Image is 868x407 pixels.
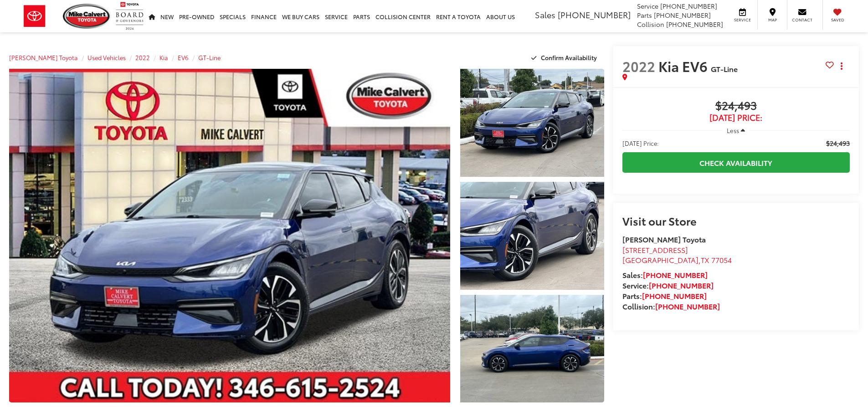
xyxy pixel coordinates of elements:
a: [PHONE_NUMBER] [655,301,720,311]
span: Service [732,17,753,23]
span: Service [637,1,658,10]
a: [PHONE_NUMBER] [649,280,714,290]
span: dropdown dots [841,62,842,70]
img: 2022 Kia EV6 GT-Line [458,67,605,178]
strong: Collision: [622,301,720,311]
span: Sales [535,9,555,21]
h2: Visit our Store [622,215,850,227]
a: [PHONE_NUMBER] [643,269,708,280]
span: [DATE] Price: [622,113,850,122]
button: Actions [834,58,850,74]
span: Confirm Availability [541,53,597,62]
span: Contact [792,17,812,23]
a: [STREET_ADDRESS] [GEOGRAPHIC_DATA],TX 77054 [622,244,732,265]
a: 2022 [135,53,150,62]
span: [PHONE_NUMBER] [660,1,717,10]
span: Map [762,17,782,23]
button: Less [722,122,750,139]
span: 77054 [711,254,732,265]
span: Collision [637,20,664,29]
span: [PHONE_NUMBER] [654,10,711,20]
img: Mike Calvert Toyota [63,4,111,29]
span: TX [701,254,709,265]
span: Less [727,126,739,134]
span: , [622,254,732,265]
strong: Service: [622,280,714,290]
span: GT-Line [711,63,738,74]
span: Parts [637,10,652,20]
button: Confirm Availability [526,50,604,66]
span: [GEOGRAPHIC_DATA] [622,254,699,265]
a: Expand Photo 1 [460,69,604,177]
a: [PERSON_NAME] Toyota [9,53,78,62]
span: $24,493 [622,99,850,113]
strong: [PERSON_NAME] Toyota [622,234,706,244]
a: Expand Photo 3 [460,295,604,403]
span: 2022 [622,56,655,76]
img: 2022 Kia EV6 GT-Line [458,294,605,404]
a: EV6 [178,53,189,62]
span: [STREET_ADDRESS] [622,244,688,255]
strong: Parts: [622,290,707,301]
a: Used Vehicles [87,53,126,62]
strong: Sales: [622,269,708,280]
span: [PHONE_NUMBER] [558,9,631,21]
a: GT-Line [198,53,221,62]
a: Check Availability [622,152,850,173]
img: 2022 Kia EV6 GT-Line [458,180,605,291]
span: [DATE] Price: [622,139,659,148]
a: Kia [159,53,168,62]
span: Saved [827,17,847,23]
a: [PHONE_NUMBER] [642,290,707,301]
a: Expand Photo 0 [9,69,450,402]
span: Kia EV6 [658,56,711,76]
span: $24,493 [826,139,850,148]
a: Expand Photo 2 [460,182,604,290]
img: 2022 Kia EV6 GT-Line [5,67,454,404]
span: [PHONE_NUMBER] [666,20,723,29]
